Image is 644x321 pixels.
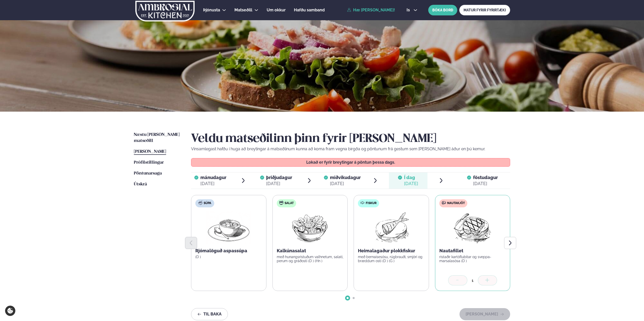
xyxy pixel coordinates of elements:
[407,8,411,12] span: is
[330,181,361,187] div: [DATE]
[234,8,252,12] span: Matseðill
[279,201,283,205] img: salad.svg
[267,8,286,12] span: Um okkur
[450,211,495,244] img: Beef-Meat.png
[439,248,506,254] p: Nautafillet
[134,181,147,187] a: Útskrá
[5,306,15,316] a: Cookie settings
[358,255,425,263] p: með bernaisesósu, rúgbrauði, smjöri og bræddum osti (D ) (G )
[134,149,166,155] a: [PERSON_NAME]
[404,175,418,181] span: Í dag
[198,201,202,205] img: soup.svg
[347,297,349,299] span: Go to slide 1
[134,160,164,165] span: Prófílstillingar
[277,248,344,254] p: Kalkúnasalat
[196,160,505,164] p: Lokað er fyrir breytingar á pöntun þessa dags.
[428,5,457,15] button: BÓKA BORÐ
[504,237,516,249] button: Next slide
[206,211,251,244] img: Soup.png
[467,278,478,283] div: 1
[195,248,262,254] p: Rjómalöguð aspassúpa
[195,255,262,259] p: (D )
[203,7,220,13] a: Þjónusta
[330,175,361,180] span: miðvikudagur
[366,201,377,205] span: Fiskur
[277,255,344,263] p: með hunangsristuðum valhnetum, salati, perum og gráðosti (D ) (Hn )
[473,181,498,187] div: [DATE]
[369,211,414,244] img: Fish.png
[134,133,180,143] span: Næstu [PERSON_NAME] matseðill
[267,7,286,13] a: Um okkur
[288,211,332,244] img: Salad.png
[134,171,162,176] span: Pöntunarsaga
[134,160,164,166] a: Prófílstillingar
[294,8,325,12] span: Hafðu samband
[191,308,228,320] button: Til baka
[204,201,211,205] span: Súpa
[459,5,510,15] a: MATUR FYRIR FYRIRTÆKI
[358,248,425,254] p: Heimalagaður plokkfiskur
[360,201,364,205] img: fish.svg
[447,201,465,205] span: Nautakjöt
[134,150,166,154] span: [PERSON_NAME]
[459,308,510,320] button: [PERSON_NAME]
[234,7,252,13] a: Matseðill
[404,181,418,187] div: [DATE]
[134,170,162,177] a: Pöntunarsaga
[185,237,197,249] button: Previous slide
[347,8,395,12] a: Hæ [PERSON_NAME]!
[134,132,181,144] a: Næstu [PERSON_NAME] matseðill
[191,132,510,146] h2: Veldu matseðilinn þinn fyrir [PERSON_NAME]
[200,181,226,187] div: [DATE]
[266,175,292,180] span: þriðjudagur
[439,255,506,263] p: ristaðir kartöflubitar og sveppa- marsalasósa (D )
[403,8,421,12] button: is
[191,146,510,152] p: Vinsamlegast hafðu í huga að breytingar á matseðlinum kunna að koma fram vegna birgða og pöntunum...
[134,182,147,186] span: Útskrá
[473,175,498,180] span: föstudagur
[294,7,325,13] a: Hafðu samband
[266,181,292,187] div: [DATE]
[353,297,355,299] span: Go to slide 2
[442,201,446,205] img: beef.svg
[200,175,226,180] span: mánudagur
[203,8,220,12] span: Þjónusta
[285,201,294,205] span: Salat
[135,1,195,21] img: logo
